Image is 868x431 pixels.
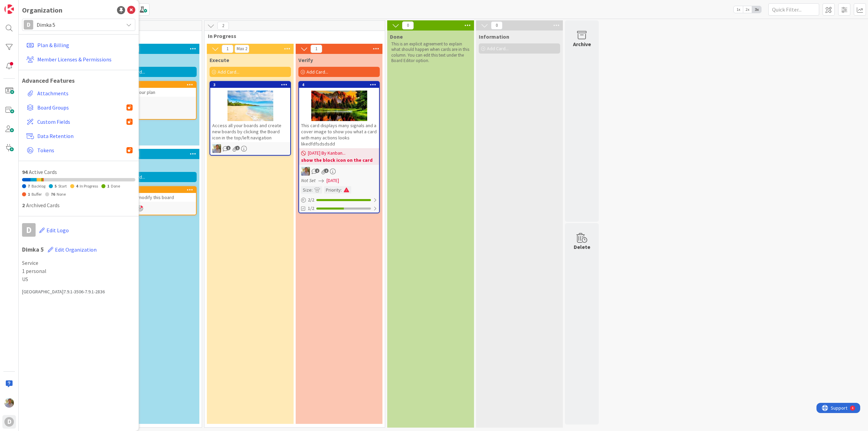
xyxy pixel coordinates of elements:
span: Service [22,259,135,267]
span: 7 [28,183,30,189]
span: Edit Organization [55,246,97,253]
span: 1 [107,183,109,189]
div: 1 [116,187,196,193]
span: Custom Fields [37,118,126,126]
div: Max 2 [237,47,247,51]
span: : [341,186,342,194]
span: 1 [311,45,322,53]
span: Edit Logo [46,227,69,234]
div: 5 [119,82,196,87]
span: : [312,186,313,194]
div: 2/2 [299,196,379,204]
span: 94 [22,169,27,175]
span: US [22,275,135,283]
a: Board Groups [24,101,135,114]
div: Upgrade your plan [116,88,196,97]
img: KZ [4,398,14,408]
span: Execute [210,57,229,63]
span: [DATE] By Kanban... [308,150,346,157]
div: Archive [573,40,591,48]
div: 3Access all your boards and create new boards by clicking the Board icon in the top/left navigation [210,82,290,142]
div: 1Delete or modify this board [116,187,196,202]
span: 1 [324,169,329,173]
div: 4 [35,3,37,8]
img: KZ [301,167,310,176]
a: Plan & Billing [24,39,135,51]
p: This is an explicit agreement to explain what should happen when cards are in this column. You ca... [391,41,470,63]
span: 1 personal [22,267,135,275]
span: None [57,192,66,197]
span: 1 [222,45,233,53]
div: Organization [22,5,62,15]
div: Delete [574,243,590,251]
div: 4 [302,82,379,87]
div: Active Cards [22,168,135,176]
span: 2x [743,6,752,13]
span: In Progress [80,183,98,189]
span: 3x [752,6,761,13]
span: In Progress [208,33,376,39]
b: show the block icon on the card [301,157,377,163]
span: Data Retention [37,132,133,140]
span: 0 [402,21,414,30]
span: 2 [315,169,319,173]
span: 2 [22,202,25,209]
div: 3 [210,82,290,88]
span: Dimka 5 [37,20,120,30]
h1: Advanced Features [22,77,135,84]
span: 1x [734,6,743,13]
span: 5 [55,183,57,189]
div: 5 [116,82,196,88]
span: Add Card... [218,69,239,75]
a: 3Access all your boards and create new boards by clicking the Board icon in the top/left navigati... [210,81,291,156]
span: Tokens [37,146,126,154]
a: 4This card displays many signals and a cover image to show you what a card with many actions look... [298,81,380,213]
button: Edit Logo [39,223,69,237]
span: Backlog [32,183,45,189]
div: 1 [119,188,196,192]
div: KZ [299,167,379,176]
span: 1/2 [308,205,314,212]
div: [GEOGRAPHIC_DATA] 7.9.1-3506-7.9.1-2836 [22,288,135,295]
span: Support [14,1,31,9]
span: 76 [51,192,55,197]
a: Member Licenses & Permissions [24,53,135,65]
div: Delete or modify this board [116,193,196,202]
span: 4 [76,183,78,189]
a: 5Upgrade your planKZtest: [115,81,197,120]
span: Information [479,33,509,40]
div: Archived Cards [22,201,135,209]
div: D [4,417,14,427]
div: 4This card displays many signals and a cover image to show you what a card with many actions look... [299,82,379,148]
div: KZ [116,99,196,107]
span: Add Card... [307,69,328,75]
span: 2 / 2 [308,196,314,203]
div: This card displays many signals and a cover image to show you what a card with many actions looks... [299,121,379,148]
div: Priority [324,186,341,194]
div: 4 [299,82,379,88]
span: Board Groups [37,103,126,112]
a: Data Retention [24,130,135,142]
div: 5Upgrade your plan [116,82,196,97]
i: Not Set [301,177,316,183]
span: 0 [491,21,502,30]
span: Start [58,183,67,189]
img: KZ [212,144,221,153]
h1: Dimka 5 [22,242,135,257]
div: 3 [213,82,290,87]
span: 1 [235,146,240,150]
div: D [24,20,33,30]
div: D [22,223,36,237]
a: Custom Fields [24,116,135,128]
span: 2 [217,22,229,30]
div: KZ [116,204,196,213]
span: Add Card... [487,45,509,52]
a: 1Delete or modify this boardKZ [115,186,197,215]
a: Attachments [24,87,135,99]
div: KZ [210,144,290,153]
span: To Do [114,33,193,39]
img: Visit kanbanzone.com [4,4,14,14]
span: 1 [28,192,30,197]
input: Quick Filter... [768,3,819,16]
span: Done [111,183,120,189]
